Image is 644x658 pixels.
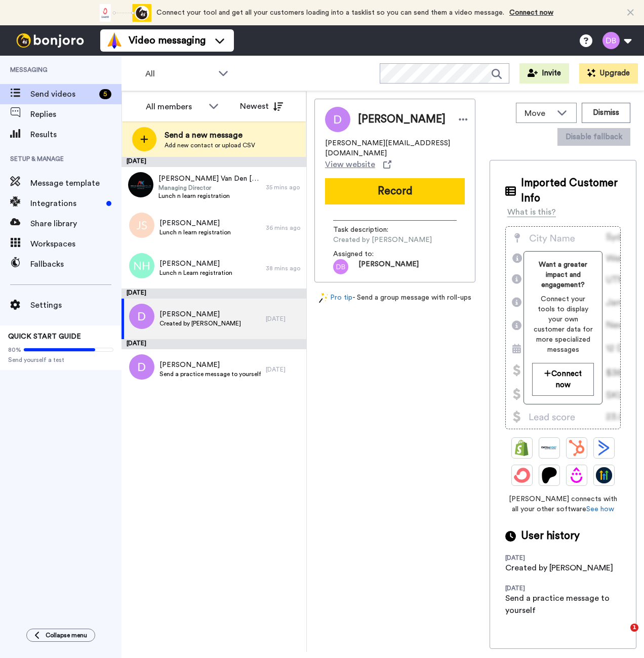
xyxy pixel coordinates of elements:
iframe: Intercom live chat [610,624,634,648]
span: Imported Customer Info [521,176,621,206]
span: Workspaces [30,238,122,250]
span: Integrations [30,197,102,210]
span: Add new contact or upload CSV [165,141,255,149]
img: Patreon [541,467,557,483]
img: db.png [333,259,348,274]
button: Newest [232,96,291,116]
img: ActiveCampaign [596,440,612,456]
span: [PERSON_NAME] [159,218,231,228]
span: Message template [30,177,122,189]
a: Connect now [509,9,553,16]
span: Lunch n Learn registration [159,269,232,277]
span: [PERSON_NAME] [159,360,261,370]
span: Replies [30,108,122,120]
span: Fallbacks [30,258,122,270]
div: [DATE] [122,339,306,349]
img: Drip [569,467,585,483]
img: GoHighLevel [596,467,612,483]
img: bj-logo-header-white.svg [12,33,88,48]
span: Created by [PERSON_NAME] [333,235,432,245]
img: d.png [129,304,154,329]
span: Send videos [30,88,95,100]
img: Image of Deanne [325,107,350,132]
span: Share library [30,218,122,230]
span: Lunch n learn registration [159,228,231,236]
span: Created by [PERSON_NAME] [159,319,241,327]
div: [DATE] [122,289,306,299]
span: 80% [8,346,21,354]
a: See how [586,506,614,513]
span: [PERSON_NAME] [159,309,241,319]
div: [DATE] [266,365,301,374]
div: Created by [PERSON_NAME] [505,562,613,574]
span: Collapse menu [46,631,87,639]
span: [PERSON_NAME] [358,259,419,274]
span: Send a practice message to yourself [159,370,261,378]
div: 36 mins ago [266,224,301,232]
button: Record [325,178,465,204]
span: Connect your tool and get all your customers loading into a tasklist so you can send them a video... [156,9,504,16]
span: Assigned to: [333,249,404,259]
span: 1 [630,624,638,632]
img: Ontraport [541,440,557,456]
span: Send yourself a test [8,356,113,364]
a: View website [325,158,391,171]
span: [PERSON_NAME][EMAIL_ADDRESS][DOMAIN_NAME] [325,138,465,158]
div: All members [146,101,204,113]
span: [PERSON_NAME] [358,112,446,127]
img: 29622a9b-6b73-4664-80da-17e53ed3c998.png [128,172,153,197]
div: 35 mins ago [266,183,301,191]
div: - Send a group message with roll-ups [314,293,475,303]
span: Send a new message [165,129,255,141]
div: [DATE] [122,157,306,167]
span: View website [325,158,375,171]
span: All [145,68,213,80]
div: 38 mins ago [266,264,301,272]
div: Send a practice message to yourself [505,592,621,616]
span: Settings [30,299,122,311]
img: Hubspot [569,440,585,456]
img: js.png [129,213,154,238]
span: Results [30,129,122,141]
span: [PERSON_NAME] connects with all your other software [505,494,621,514]
span: [PERSON_NAME] Van Den [PERSON_NAME] [158,174,261,184]
div: [DATE] [505,584,571,592]
span: User history [521,528,580,544]
span: Task description : [333,225,404,235]
button: Upgrade [579,63,638,84]
button: Collapse menu [26,629,95,642]
button: Connect now [532,363,593,396]
span: Move [525,107,552,119]
span: Video messaging [129,33,206,48]
span: QUICK START GUIDE [8,333,81,340]
img: vm-color.svg [106,32,123,49]
a: Pro tip [319,293,352,303]
img: ConvertKit [514,467,530,483]
img: d.png [129,354,154,380]
div: What is this? [507,206,556,218]
button: Disable fallback [557,128,630,146]
div: [DATE] [505,554,571,562]
img: nh.png [129,253,154,278]
div: [DATE] [266,315,301,323]
button: Dismiss [582,103,630,123]
span: Lunch n learn registration [158,192,261,200]
div: animation [96,4,151,22]
span: Want a greater impact and engagement? [532,260,593,290]
img: magic-wand.svg [319,293,328,303]
button: Invite [519,63,569,84]
img: Shopify [514,440,530,456]
span: Connect your tools to display your own customer data for more specialized messages [532,294,593,355]
span: Managing Director [158,184,261,192]
div: 5 [99,89,111,99]
span: [PERSON_NAME] [159,259,232,269]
